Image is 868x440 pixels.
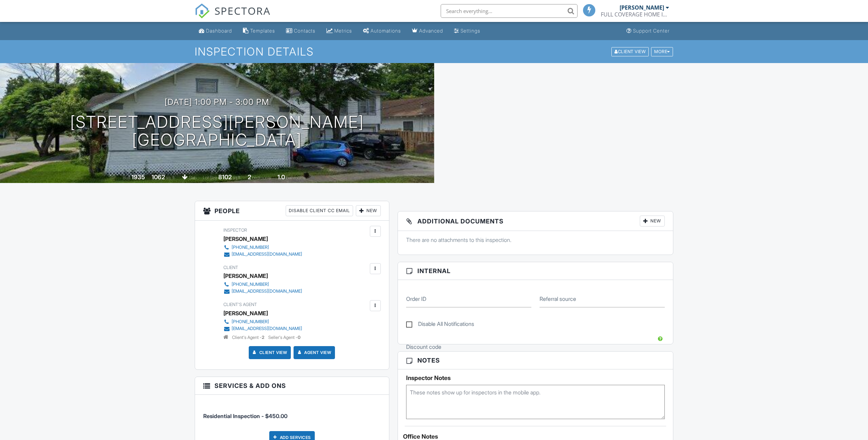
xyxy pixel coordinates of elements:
a: SPECTORA [195,9,271,24]
div: [PHONE_NUMBER] [232,282,269,287]
a: Dashboard [196,25,235,37]
div: More [651,47,673,56]
a: Agent View [296,349,331,356]
div: [EMAIL_ADDRESS][DOMAIN_NAME] [232,326,302,331]
span: Residential Inspection - $450.00 [203,413,287,419]
a: [PHONE_NUMBER] [223,281,302,288]
div: Templates [250,28,275,34]
div: Automations [371,28,401,34]
div: Advanced [419,28,443,34]
div: New [356,205,381,216]
span: Seller's Agent - [268,335,300,340]
span: sq. ft. [166,175,176,180]
a: Settings [451,25,483,37]
a: Client View [611,49,650,54]
div: 8102 [218,173,232,181]
h3: Services & Add ons [195,377,389,395]
div: Metrics [334,28,352,34]
h5: Inspector Notes [406,375,665,381]
h3: Additional Documents [398,211,673,231]
h1: [STREET_ADDRESS][PERSON_NAME] [GEOGRAPHIC_DATA] [70,113,364,149]
div: Dashboard [206,28,232,34]
a: Templates [240,25,278,37]
a: [PERSON_NAME] [223,308,268,318]
a: Contacts [283,25,318,37]
span: Built [123,175,130,180]
span: Lot Size [203,175,217,180]
span: bedrooms [252,175,271,180]
label: Referral source [540,295,576,303]
div: Settings [461,28,480,34]
a: [EMAIL_ADDRESS][DOMAIN_NAME] [223,251,302,258]
div: FULL COVERAGE HOME INSPECTIONS [601,11,669,18]
a: Support Center [624,25,672,37]
li: Service: Residential Inspection [203,400,381,425]
div: [EMAIL_ADDRESS][DOMAIN_NAME] [232,252,302,257]
a: Metrics [324,25,355,37]
input: Search everything... [441,4,578,18]
a: Advanced [409,25,446,37]
div: Contacts [294,28,315,34]
div: New [640,216,665,227]
label: Order ID [406,295,426,303]
div: Support Center [633,28,670,34]
strong: 2 [262,335,264,340]
h3: People [195,201,389,221]
a: [EMAIL_ADDRESS][DOMAIN_NAME] [223,325,302,332]
img: The Best Home Inspection Software - Spectora [195,3,210,19]
span: SPECTORA [215,3,271,18]
div: 1935 [131,173,145,181]
h1: Inspection Details [195,46,674,58]
div: 1062 [152,173,165,181]
p: There are no attachments to this inspection. [406,236,665,244]
div: 2 [248,173,251,181]
a: Automations (Basic) [360,25,404,37]
a: [PHONE_NUMBER] [223,244,302,251]
strong: 0 [298,335,300,340]
span: slab [189,175,196,180]
label: Discount code [406,343,441,351]
a: [EMAIL_ADDRESS][DOMAIN_NAME] [223,288,302,295]
label: Disable All Notifications [406,321,474,329]
div: [PHONE_NUMBER] [232,245,269,250]
div: [PERSON_NAME] [223,271,268,281]
span: Client's Agent [223,302,257,307]
span: Client's Agent - [232,335,265,340]
h3: Internal [398,262,673,280]
div: [EMAIL_ADDRESS][DOMAIN_NAME] [232,289,302,294]
span: sq.ft. [233,175,241,180]
h3: [DATE] 1:00 pm - 3:00 pm [165,97,269,107]
div: [PHONE_NUMBER] [232,319,269,325]
div: 1.0 [277,173,285,181]
span: Client [223,265,238,270]
a: [PHONE_NUMBER] [223,318,302,325]
span: Inspector [223,228,247,233]
div: [PERSON_NAME] [620,4,664,11]
h3: Notes [398,352,673,369]
a: Client View [251,349,287,356]
span: bathrooms [286,175,306,180]
div: [PERSON_NAME] [223,234,268,244]
div: Disable Client CC Email [286,205,353,216]
div: Client View [611,47,649,56]
div: Office Notes [403,433,668,440]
